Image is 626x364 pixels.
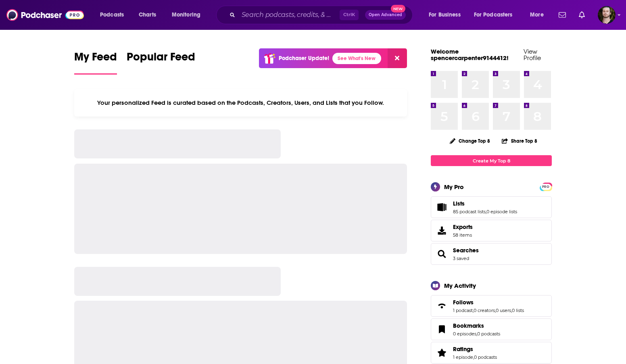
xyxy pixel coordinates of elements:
[474,9,513,21] span: For Podcasters
[434,202,450,213] a: Lists
[423,8,471,21] button: open menu
[431,155,552,166] a: Create My Top 8
[495,308,496,313] span: ,
[453,308,473,313] a: 1 podcast
[166,8,211,21] button: open menu
[524,8,554,21] button: open menu
[444,183,464,191] div: My Pro
[365,10,406,20] button: Open AdvancedNew
[598,6,616,24] span: Logged in as OutlierAudio
[598,6,616,24] img: User Profile
[474,308,495,313] a: 0 creators
[453,232,473,238] span: 58 items
[541,183,551,189] a: PRO
[74,50,117,75] a: My Feed
[476,331,477,337] span: ,
[94,8,134,21] button: open menu
[474,354,497,360] a: 0 podcasts
[576,8,588,22] a: Show notifications dropdown
[453,247,479,254] a: Searches
[340,10,359,20] span: Ctrl K
[486,209,517,214] a: 0 episode lists
[127,50,195,69] span: Popular Feed
[453,345,497,353] a: Ratings
[224,6,420,24] div: Search podcasts, credits, & more...
[453,299,474,306] span: Follows
[434,248,450,260] a: Searches
[431,295,552,317] span: Follows
[434,347,450,358] a: Ratings
[453,209,486,214] a: 85 podcast lists
[429,9,461,21] span: For Business
[453,256,469,261] a: 3 saved
[279,55,329,62] p: Podchaser Update!
[473,308,474,313] span: ,
[434,324,450,335] a: Bookmarks
[100,9,124,21] span: Podcasts
[127,50,195,75] a: Popular Feed
[431,196,552,218] span: Lists
[431,243,552,265] span: Searches
[74,50,117,69] span: My Feed
[453,322,484,329] span: Bookmarks
[453,200,517,207] a: Lists
[453,223,473,231] span: Exports
[431,342,552,364] span: Ratings
[431,220,552,241] a: Exports
[444,282,476,289] div: My Activity
[172,9,200,21] span: Monitoring
[477,331,500,337] a: 0 podcasts
[453,331,476,337] a: 0 episodes
[486,209,486,214] span: ,
[473,354,474,360] span: ,
[453,299,524,306] a: Follows
[369,13,402,17] span: Open Advanced
[530,9,544,21] span: More
[511,308,512,313] span: ,
[6,7,84,23] img: Podchaser - Follow, Share and Rate Podcasts
[555,8,569,22] a: Show notifications dropdown
[453,345,473,353] span: Ratings
[431,48,509,62] a: Welcome spencercarpenter9144412!
[598,6,616,24] button: Show profile menu
[391,5,405,12] span: New
[541,184,551,190] span: PRO
[332,53,381,64] a: See What's New
[453,200,465,207] span: Lists
[524,48,541,62] a: View Profile
[431,318,552,340] span: Bookmarks
[496,308,511,313] a: 0 users
[501,133,538,149] button: Share Top 8
[453,322,500,329] a: Bookmarks
[434,225,450,236] span: Exports
[434,300,450,312] a: Follows
[512,308,524,313] a: 0 lists
[469,8,524,21] button: open menu
[445,136,495,146] button: Change Top 8
[134,8,161,21] a: Charts
[238,8,340,21] input: Search podcasts, credits, & more...
[139,9,156,21] span: Charts
[453,354,473,360] a: 1 episode
[74,89,407,116] div: Your personalized Feed is curated based on the Podcasts, Creators, Users, and Lists that you Follow.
